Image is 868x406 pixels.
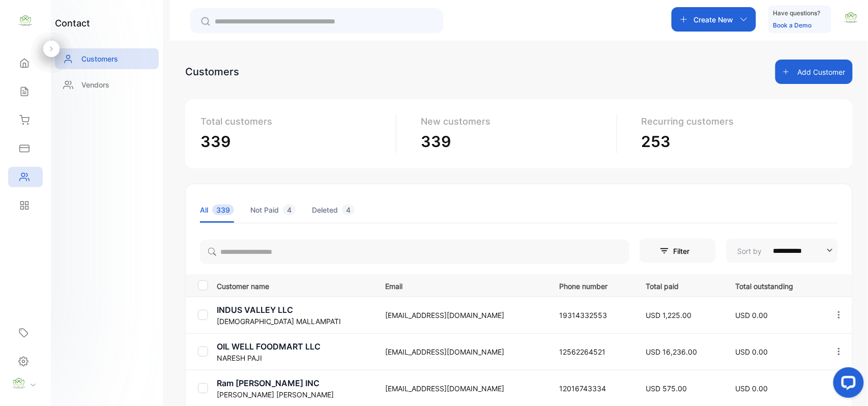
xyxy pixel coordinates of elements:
[844,10,859,25] img: avatar
[217,279,372,292] p: Customer name
[217,377,372,389] p: Ram [PERSON_NAME] INC
[250,197,296,223] li: Not Paid
[736,311,768,320] span: USD 0.00
[560,279,625,292] p: Phone number
[736,347,768,356] span: USD 0.00
[646,384,687,393] span: USD 575.00
[217,389,372,400] p: [PERSON_NAME] [PERSON_NAME]
[81,53,118,64] p: Customers
[694,14,734,25] p: Create New
[212,205,234,215] span: 339
[560,310,625,321] p: 19314332553
[646,347,697,356] span: USD 16,236.00
[642,114,829,128] p: Recurring customers
[385,279,539,292] p: Email
[385,383,539,394] p: [EMAIL_ADDRESS][DOMAIN_NAME]
[185,64,239,79] div: Customers
[18,13,33,28] img: logo
[200,130,388,153] p: 339
[283,205,296,215] span: 4
[726,239,838,263] button: Sort by
[844,7,859,32] button: avatar
[385,346,539,357] p: [EMAIL_ADDRESS][DOMAIN_NAME]
[736,279,813,292] p: Total outstanding
[200,197,234,223] li: All
[217,340,372,353] p: OIL WELL FOODMART LLC
[672,7,756,32] button: Create New
[646,311,691,320] span: USD 1,225.00
[421,114,608,128] p: New customers
[55,48,159,69] a: Customers
[385,310,539,321] p: [EMAIL_ADDRESS][DOMAIN_NAME]
[55,16,90,30] h1: contact
[773,8,821,18] p: Have questions?
[773,21,812,29] a: Book a Demo
[55,74,159,95] a: Vendors
[421,130,608,153] p: 339
[342,205,355,215] span: 4
[200,114,388,128] p: Total customers
[217,304,372,316] p: INDUS VALLEY LLC
[825,363,868,406] iframe: LiveChat chat widget
[560,346,625,357] p: 12562264521
[217,353,372,363] p: NARESH PAJI
[81,79,109,90] p: Vendors
[217,316,372,327] p: [DEMOGRAPHIC_DATA] MALLAMPATI
[642,130,829,153] p: 253
[737,246,762,256] p: Sort by
[312,197,355,223] li: Deleted
[736,384,768,393] span: USD 0.00
[11,376,26,391] img: profile
[560,383,625,394] p: 12016743334
[775,60,853,84] button: Add Customer
[646,279,715,292] p: Total paid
